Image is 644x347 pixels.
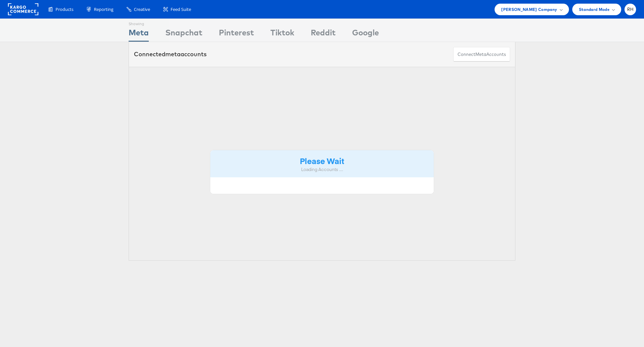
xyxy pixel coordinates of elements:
[165,50,181,58] span: meta
[129,27,149,42] div: Meta
[129,19,149,27] div: Showing
[352,27,379,42] div: Google
[311,27,336,42] div: Reddit
[219,27,254,42] div: Pinterest
[134,50,207,59] div: Connected accounts
[300,155,344,166] strong: Please Wait
[475,51,486,58] span: meta
[94,6,113,13] span: Reporting
[501,6,557,13] span: [PERSON_NAME] Company
[56,6,73,13] span: Products
[579,6,610,13] span: Standard Mode
[453,47,510,62] button: ConnectmetaAccounts
[215,166,429,173] div: Loading Accounts ....
[270,27,294,42] div: Tiktok
[627,7,634,12] span: RH
[165,27,202,42] div: Snapchat
[171,6,191,13] span: Feed Suite
[134,6,150,13] span: Creative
